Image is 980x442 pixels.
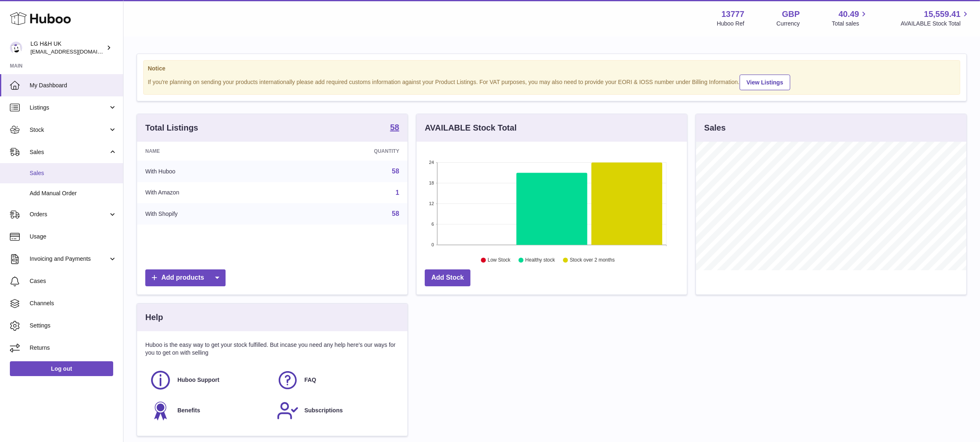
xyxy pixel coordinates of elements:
h3: AVAILABLE Stock Total [425,122,517,133]
div: Currency [777,20,800,28]
div: If you're planning on sending your products internationally please add required customs informati... [148,73,956,90]
span: Sales [30,169,117,177]
text: Stock over 2 months [570,257,615,263]
th: Name [137,142,285,161]
span: Settings [30,322,117,330]
text: 24 [429,160,434,165]
td: With Huboo [137,161,285,182]
a: 1 [396,189,399,196]
span: Benefits [177,407,200,414]
a: Huboo Support [149,369,268,391]
a: Log out [10,361,113,376]
span: Invoicing and Payments [30,255,108,263]
text: 0 [431,242,434,247]
span: Total sales [832,20,868,28]
span: AVAILABLE Stock Total [901,20,970,28]
a: View Listings [740,75,790,90]
text: 18 [429,180,434,185]
span: Channels [30,299,117,307]
strong: 58 [390,123,399,131]
h3: Sales [704,122,726,133]
div: Huboo Ref [717,20,745,28]
img: veechen@lghnh.co.uk [10,42,22,54]
a: 58 [390,123,399,133]
a: Add products [145,269,226,286]
span: Add Manual Order [30,189,117,197]
span: Stock [30,126,108,134]
span: Listings [30,104,108,112]
strong: GBP [782,9,800,20]
span: My Dashboard [30,82,117,89]
a: 58 [392,210,399,217]
text: Low Stock [488,257,511,263]
a: Add Stock [425,269,470,286]
a: 15,559.41 AVAILABLE Stock Total [901,9,970,28]
a: FAQ [277,369,396,391]
span: Usage [30,233,117,241]
th: Quantity [285,142,407,161]
span: Huboo Support [177,376,219,384]
a: Benefits [149,400,268,422]
h3: Total Listings [145,122,198,133]
h3: Help [145,312,163,323]
div: LG H&H UK [30,40,105,56]
text: 6 [431,222,434,227]
span: Subscriptions [305,407,343,414]
td: With Shopify [137,203,285,225]
text: 12 [429,201,434,206]
a: Subscriptions [277,400,396,422]
span: Cases [30,277,117,285]
text: Healthy stock [525,257,555,263]
span: 15,559.41 [924,9,961,20]
span: Sales [30,148,108,156]
span: Orders [30,210,108,218]
strong: 13777 [722,9,745,20]
p: Huboo is the easy way to get your stock fulfilled. But incase you need any help here's our ways f... [145,341,399,357]
a: 58 [392,168,399,175]
span: FAQ [305,376,317,384]
td: With Amazon [137,182,285,203]
strong: Notice [148,65,956,72]
span: 40.49 [838,9,859,20]
a: 40.49 Total sales [832,9,868,28]
span: [EMAIL_ADDRESS][DOMAIN_NAME] [30,48,121,55]
span: Returns [30,344,117,352]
